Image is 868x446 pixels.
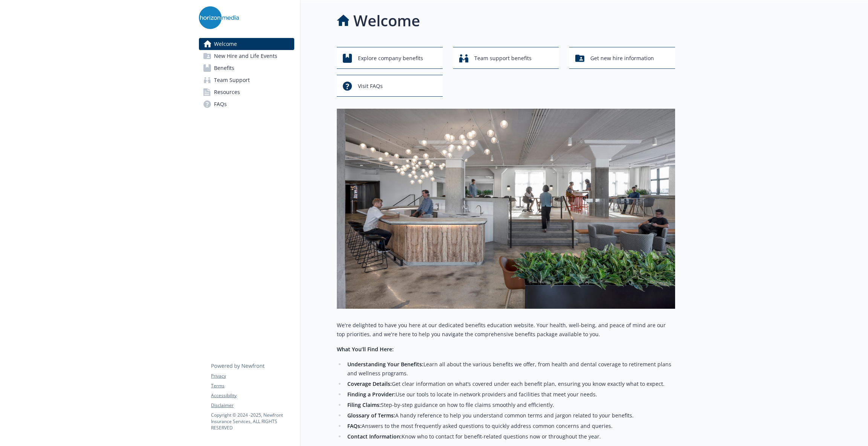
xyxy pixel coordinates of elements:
[214,50,277,62] span: New Hire and Life Events
[337,346,394,353] strong: What You’ll Find Here:
[199,86,294,98] a: Resources
[214,74,250,86] span: Team Support
[569,47,675,69] button: Get new hire information
[211,373,294,379] a: Privacy
[345,422,675,431] li: Answers to the most frequently asked questions to quickly address common concerns and queries.
[199,62,294,74] a: Benefits
[474,51,532,65] span: Team support benefits
[345,411,675,420] li: A handy reference to help you understand common terms and jargon related to your benefits.
[199,50,294,62] a: New Hire and Life Events
[211,412,294,431] p: Copyright © 2024 - 2025 , Newfront Insurance Services, ALL RIGHTS RESERVED
[345,432,675,441] li: Know who to contact for benefit-related questions now or throughout the year.
[347,401,381,408] strong: Filing Claims:
[214,38,237,50] span: Welcome
[214,62,234,74] span: Benefits
[345,379,675,388] li: Get clear information on what’s covered under each benefit plan, ensuring you know exactly what t...
[347,380,392,387] strong: Coverage Details:
[347,412,395,419] strong: Glossary of Terms:
[199,98,294,110] a: FAQs
[199,38,294,50] a: Welcome
[347,391,396,398] strong: Finding a Provider:
[358,79,383,93] span: Visit FAQs
[347,422,362,429] strong: FAQs:
[337,75,443,97] button: Visit FAQs
[345,360,675,378] li: Learn all about the various benefits we offer, from health and dental coverage to retirement plan...
[211,382,294,389] a: Terms
[337,109,675,309] img: overview page banner
[345,390,675,399] li: Use our tools to locate in-network providers and facilities that meet your needs.
[337,47,443,69] button: Explore company benefits
[347,361,423,368] strong: Understanding Your Benefits:
[590,51,654,65] span: Get new hire information
[214,98,227,110] span: FAQs
[199,74,294,86] a: Team Support
[214,86,240,98] span: Resources
[353,9,420,32] h1: Welcome
[337,321,675,339] p: We're delighted to have you here at our dedicated benefits education website. Your health, well-b...
[211,392,294,399] a: Accessibility
[453,47,559,69] button: Team support benefits
[358,51,423,65] span: Explore company benefits
[347,433,402,440] strong: Contact Information:
[211,402,294,409] a: Disclaimer
[345,400,675,410] li: Step-by-step guidance on how to file claims smoothly and efficiently.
